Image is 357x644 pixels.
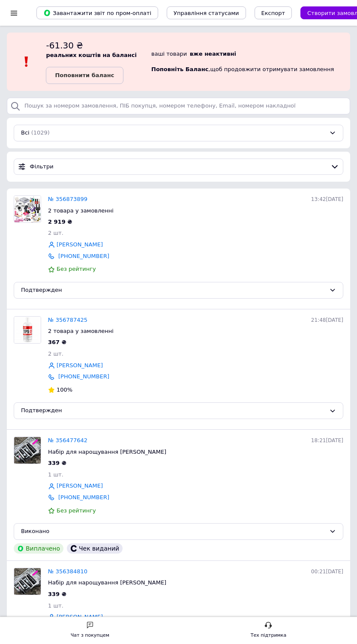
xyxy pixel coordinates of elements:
a: Поповнити баланс [46,67,123,84]
a: [PHONE_NUMBER] [58,373,109,380]
span: Набір для нарощування [PERSON_NAME] [48,449,166,455]
b: Поповнити баланс [55,72,114,78]
a: Фото товару [14,195,41,223]
div: Виплачено [14,543,63,554]
a: [PHONE_NUMBER] [58,253,109,259]
span: 21:48[DATE] [311,317,343,323]
a: [PERSON_NAME] [57,241,103,249]
div: Подтвержден [21,286,326,295]
div: Подтвержден [21,406,326,415]
a: № 356787425 [48,317,87,323]
a: [PERSON_NAME] [57,362,103,370]
span: 2 919 ₴ [48,219,72,225]
span: 339 ₴ [48,591,66,597]
img: Фото товару [14,437,41,464]
span: 2 шт. [48,350,63,357]
button: Експорт [255,6,292,19]
a: [PERSON_NAME] [57,482,103,490]
div: 2 товара у замовленні [48,327,343,335]
span: 100% [57,386,72,393]
div: Виконано [21,527,326,536]
span: 339 ₴ [48,460,66,466]
span: Експорт [261,10,285,16]
div: Чат з покупцем [71,631,109,640]
span: 00:21[DATE] [311,569,343,575]
b: реальних коштів на балансі [46,52,137,58]
a: № 356384810 [48,568,87,575]
div: 2 товара у замовленні [48,207,343,215]
span: Управління статусами [174,10,239,16]
img: :exclamation: [20,55,33,68]
b: вже неактивні [190,51,236,57]
a: Фото товару [14,316,41,344]
span: Завантажити звіт по пром-оплаті [43,9,151,17]
span: 1 шт. [48,602,63,609]
a: № 356873899 [48,196,87,202]
span: 1 шт. [48,471,63,478]
span: -61.30 ₴ [46,40,83,51]
div: ваші товари , щоб продовжити отримувати замовлення [151,39,350,84]
span: 18:21[DATE] [311,437,343,443]
a: Фото товару [14,568,41,595]
a: [PERSON_NAME] [57,613,103,621]
span: 13:42[DATE] [311,196,343,202]
button: Завантажити звіт по пром-оплаті [36,6,158,19]
img: Фото товару [14,568,41,595]
span: Набір для нарощування [PERSON_NAME] [48,579,166,586]
a: № 356477642 [48,437,87,443]
img: Фото товару [14,196,41,222]
img: Фото товару [14,317,41,343]
b: Поповніть Баланс [151,66,208,72]
span: 2 шт. [48,230,63,236]
a: Фото товару [14,437,41,464]
span: Фільтри [30,163,327,171]
input: Пошук за номером замовлення, ПІБ покупця, номером телефону, Email, номером накладної [7,98,350,114]
button: Управління статусами [167,6,246,19]
div: Чек виданий [67,543,123,554]
span: Без рейтингу [57,266,96,272]
div: Тех підтримка [251,631,287,640]
span: Без рейтингу [57,507,96,514]
a: [PHONE_NUMBER] [58,494,109,500]
span: 367 ₴ [48,339,66,345]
